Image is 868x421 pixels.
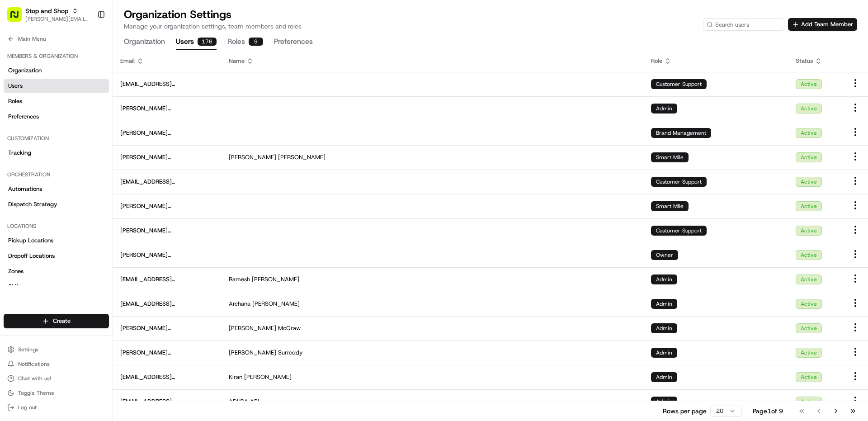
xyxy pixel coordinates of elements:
[4,401,109,414] button: Log out
[4,131,109,146] div: Customization
[229,397,248,406] span: ADUSA
[4,358,109,370] button: Notifications
[85,131,145,140] span: API Documentation
[5,128,73,144] a: 📗Knowledge Base
[18,360,50,368] span: Notifications
[8,82,23,90] span: Users
[120,202,214,210] span: [PERSON_NAME][EMAIL_ADDRESS][PERSON_NAME][DOMAIN_NAME]
[229,275,250,284] span: Ramesh
[4,94,109,109] a: Roles
[796,104,822,114] div: Active
[796,128,822,138] div: Active
[4,33,109,45] button: Main Menu
[788,18,857,31] button: Add Team Member
[73,128,149,144] a: 💻API Documentation
[9,86,25,103] img: 1736555255976-a54dd68f-1ca7-489b-9aae-adbdc363a1c4
[120,251,214,259] span: [PERSON_NAME][EMAIL_ADDRESS][PERSON_NAME][DOMAIN_NAME]
[8,237,53,245] span: Pickup Locations
[9,132,16,139] div: 📗
[90,153,109,160] span: Pylon
[753,407,783,416] div: Page 1 of 9
[278,153,325,161] span: [PERSON_NAME]
[4,372,109,385] button: Chat with us!
[796,79,822,89] div: Active
[120,349,214,357] span: [PERSON_NAME][EMAIL_ADDRESS][DOMAIN_NAME]
[651,177,707,187] div: Customer Support
[120,275,214,284] span: [EMAIL_ADDRESS][PERSON_NAME][DOMAIN_NAME]
[252,300,300,308] span: [PERSON_NAME]
[229,373,242,381] span: Kiran
[796,397,822,407] div: Active
[4,167,109,182] div: Orchestration
[249,38,263,46] div: 9
[8,283,23,291] span: Shifts
[24,58,149,68] input: Clear
[120,153,214,161] span: [PERSON_NAME][EMAIL_ADDRESS][PERSON_NAME][DOMAIN_NAME]
[4,233,109,248] a: Pickup Locations
[120,227,214,235] span: [PERSON_NAME][EMAIL_ADDRESS][PERSON_NAME][DOMAIN_NAME]
[198,38,217,46] div: 176
[25,15,90,23] button: [PERSON_NAME][EMAIL_ADDRESS][PERSON_NAME][DOMAIN_NAME]
[651,323,677,333] div: Admin
[120,300,214,308] span: [EMAIL_ADDRESS][PERSON_NAME][DOMAIN_NAME]
[64,153,109,160] a: Powered byPylon
[176,34,217,50] button: Users
[8,113,39,121] span: Preferences
[120,57,214,65] div: Email
[4,219,109,233] div: Locations
[18,404,37,411] span: Log out
[796,323,822,333] div: Active
[120,178,214,186] span: [EMAIL_ADDRESS][DOMAIN_NAME]
[18,35,46,43] span: Main Menu
[9,36,165,51] p: Welcome 👋
[4,63,109,78] a: Organization
[229,153,276,161] span: [PERSON_NAME]
[796,152,822,162] div: Active
[229,349,276,357] span: [PERSON_NAME]
[651,274,677,284] div: Admin
[4,197,109,212] a: Dispatch Strategy
[227,34,263,50] button: Roles
[120,324,214,332] span: [PERSON_NAME][EMAIL_ADDRESS][DOMAIN_NAME]
[651,152,689,162] div: Smart Mile
[4,146,109,160] a: Tracking
[703,18,784,31] input: Search users
[4,314,109,328] button: Create
[8,97,22,105] span: Roles
[651,348,677,358] div: Admin
[25,6,68,15] span: Stop and Shop
[120,80,214,88] span: [EMAIL_ADDRESS][PERSON_NAME][DOMAIN_NAME]
[651,250,678,260] div: Owner
[252,275,299,284] span: [PERSON_NAME]
[8,252,55,260] span: Dropoff Locations
[120,104,214,113] span: [PERSON_NAME][EMAIL_ADDRESS][DOMAIN_NAME]
[8,66,42,75] span: Organization
[8,185,42,193] span: Automations
[4,264,109,279] a: Zones
[124,22,302,31] p: Manage your organization settings, team members and roles
[53,317,71,325] span: Create
[4,343,109,356] button: Settings
[8,149,31,157] span: Tracking
[796,177,822,187] div: Active
[31,86,148,95] div: Start new chat
[120,129,214,137] span: [PERSON_NAME][EMAIL_ADDRESS][DOMAIN_NAME]
[244,373,292,381] span: [PERSON_NAME]
[796,226,822,236] div: Active
[796,57,835,65] div: Status
[651,372,677,382] div: Admin
[229,324,276,332] span: [PERSON_NAME]
[663,407,707,416] p: Rows per page
[18,375,51,382] span: Chat with us!
[18,346,38,353] span: Settings
[4,49,109,63] div: Members & Organization
[796,348,822,358] div: Active
[120,373,214,381] span: [EMAIL_ADDRESS][PERSON_NAME][DOMAIN_NAME]
[4,4,94,25] button: Stop and Shop[PERSON_NAME][EMAIL_ADDRESS][PERSON_NAME][DOMAIN_NAME]
[4,279,109,294] a: Shifts
[31,95,114,103] div: We're available if you need us!
[4,182,109,196] a: Automations
[651,128,711,138] div: Brand Management
[278,324,301,332] span: McGraw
